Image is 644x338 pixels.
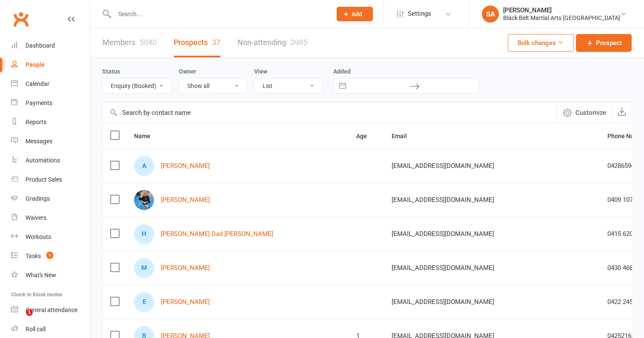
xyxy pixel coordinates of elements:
div: Waivers [26,214,46,221]
label: View [254,68,267,75]
img: Molly [134,190,154,210]
button: Add [337,7,373,21]
span: [EMAIL_ADDRESS][DOMAIN_NAME] [392,260,494,276]
a: Clubworx [10,9,31,30]
button: Bulk changes [508,34,574,52]
div: Payments [26,99,52,106]
label: Owner [179,68,196,75]
a: What's New [11,266,90,285]
div: Gradings [26,195,50,202]
a: Prospects37 [174,28,220,57]
span: 1 [46,252,53,259]
a: Messages [11,132,90,151]
div: Tasks [26,253,41,259]
a: Dashboard [11,36,90,55]
a: [PERSON_NAME] [161,298,210,306]
div: Hudson's Dad [134,224,154,244]
a: Tasks 1 [11,247,90,266]
span: [EMAIL_ADDRESS][DOMAIN_NAME] [392,226,494,242]
a: [PERSON_NAME] [161,196,210,204]
div: Messages [26,138,52,145]
iframe: Intercom live chat [9,309,29,329]
a: Gradings [11,189,90,208]
a: Automations [11,151,90,170]
a: Product Sales [11,170,90,189]
div: Black Belt Martial Arts [GEOGRAPHIC_DATA] [503,14,620,22]
div: Roll call [26,326,46,332]
a: Waivers [11,208,90,227]
a: Payments [11,94,90,113]
div: Reports [26,119,46,125]
div: SA [482,6,499,23]
label: Status [102,68,120,75]
a: Calendar [11,74,90,94]
span: Name [134,133,160,139]
div: People [26,61,45,68]
button: Email [392,131,416,141]
div: General attendance [26,307,77,313]
button: Customize [557,102,612,123]
span: Customize [575,108,606,118]
span: Age [356,133,376,139]
button: Age [356,131,376,141]
a: [PERSON_NAME] [161,264,210,272]
div: Product Sales [26,176,62,183]
div: Automations [26,157,60,164]
a: Members5040 [103,28,157,57]
div: 37 [212,38,220,47]
input: Search by contact name [103,102,557,123]
span: [EMAIL_ADDRESS][DOMAIN_NAME] [392,158,494,174]
div: 5040 [140,38,157,47]
div: Aubrey [134,156,154,176]
div: Workouts [26,233,51,240]
a: Non-attending3985 [238,28,307,57]
a: [PERSON_NAME] Dad [PERSON_NAME] [161,230,273,238]
span: Email [392,133,416,139]
a: People [11,55,90,74]
a: Reports [11,113,90,132]
a: [PERSON_NAME] [161,162,210,170]
div: [PERSON_NAME] [503,6,620,14]
span: Add [352,11,362,17]
label: Added [333,68,479,75]
div: Calendar [26,80,49,87]
input: Search... [112,8,326,20]
span: Settings [408,4,431,23]
a: Prospect [576,34,632,52]
a: Workouts [11,227,90,247]
div: Evan [134,292,154,312]
div: Dashboard [26,42,55,49]
a: General attendance kiosk mode [11,301,90,320]
span: [EMAIL_ADDRESS][DOMAIN_NAME] [392,192,494,208]
div: 3985 [290,38,307,47]
span: [EMAIL_ADDRESS][DOMAIN_NAME] [392,294,494,310]
span: Prospect [596,38,622,48]
div: Max [134,258,154,278]
button: Interact with the calendar and add the check-in date for your trip. [335,79,350,93]
div: What's New [26,272,56,278]
button: Name [134,131,160,141]
span: 1 [26,309,33,316]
